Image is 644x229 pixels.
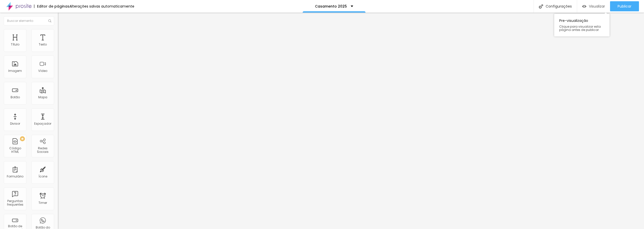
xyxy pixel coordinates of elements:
[39,43,47,46] div: Texto
[559,25,605,31] span: Clique para visualizar esta página antes de publicar.
[589,4,605,8] span: Visualizar
[11,43,19,46] div: Título
[8,69,22,73] div: Imagem
[69,5,134,8] div: Alterações salvas automaticamente
[11,96,20,99] div: Botão
[33,147,53,154] div: Redes Sociais
[5,199,25,207] div: Perguntas frequentes
[34,5,69,8] div: Editor de páginas
[554,14,610,36] div: Pre-visualização
[38,175,47,178] div: Ícone
[5,147,25,154] div: Código HTML
[58,13,644,229] iframe: Editor
[48,19,51,22] img: Icone
[4,16,54,25] input: Buscar elemento
[38,69,47,73] div: Vídeo
[582,4,586,9] img: view-1.svg
[10,122,20,125] div: Divisor
[315,5,347,8] p: Casamento 2025
[618,4,631,8] span: Publicar
[539,4,543,9] img: Icone
[577,1,610,11] button: Visualizar
[34,122,51,125] div: Espaçador
[38,201,47,205] div: Timer
[610,1,639,11] button: Publicar
[7,175,23,178] div: Formulário
[38,96,47,99] div: Mapa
